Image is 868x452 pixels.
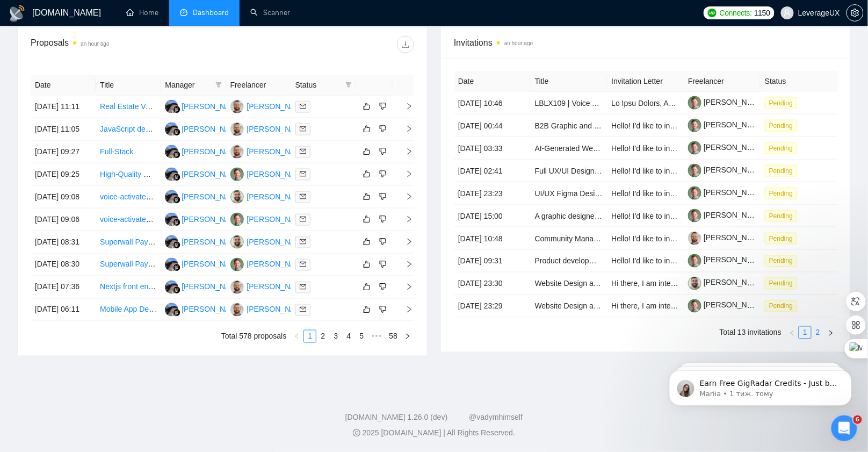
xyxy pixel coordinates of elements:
[100,147,133,156] a: Full-Stack
[454,227,531,250] td: [DATE] 10:48
[531,227,607,250] td: Community Management & Marketing Coordinator - Real Estate
[165,192,243,200] a: AA[PERSON_NAME]
[688,166,765,174] a: [PERSON_NAME]
[304,331,316,342] a: 1
[379,125,387,133] span: dislike
[247,213,309,225] div: [PERSON_NAME]
[847,9,863,17] span: setting
[765,142,797,154] span: Pending
[165,258,178,271] img: AA
[182,213,243,225] div: [PERSON_NAME]
[824,326,837,339] button: right
[653,348,868,423] iframe: Intercom notifications повідомлення
[469,413,523,422] a: @vadymhimself
[295,79,341,91] span: Status
[9,5,26,22] img: logo
[761,71,837,92] th: Status
[363,215,371,224] span: like
[300,239,306,245] span: mail
[165,305,243,313] a: AA[PERSON_NAME]
[300,148,306,155] span: mail
[96,163,161,186] td: High-Quality Medication Landing Page Design in Figma
[165,260,243,268] a: AA[PERSON_NAME]
[230,169,309,178] a: TV[PERSON_NAME]
[360,303,373,316] button: like
[31,209,96,231] td: [DATE] 09:06
[180,9,187,16] span: dashboard
[535,121,823,130] a: B2B Graphic and Web Designer Needed for Homepage Refresh and Product Mockups
[765,165,797,177] span: Pending
[360,100,373,113] button: like
[31,118,96,141] td: [DATE] 11:05
[96,231,161,254] td: Superwall Paywall Designer for iOS App
[230,168,244,181] img: TV
[247,123,309,135] div: [PERSON_NAME]
[96,254,161,276] td: Superwall Paywall Designer for iOS App
[182,168,243,180] div: [PERSON_NAME]
[294,333,300,340] span: left
[100,283,256,291] a: Nextjs front end design focused web developer
[230,102,309,110] a: AK[PERSON_NAME]
[363,260,371,269] span: like
[401,330,414,343] li: Next Page
[454,36,837,49] span: Invitations
[247,236,309,248] div: [PERSON_NAME]
[454,114,531,137] td: [DATE] 00:44
[230,147,309,155] a: AK[PERSON_NAME]
[165,100,178,113] img: AA
[316,330,329,343] li: 2
[379,102,387,111] span: dislike
[165,213,178,226] img: AA
[379,260,387,269] span: dislike
[377,281,389,293] button: dislike
[379,305,387,314] span: dislike
[688,164,701,177] img: c1ubs3Re8m653Oj37xRJv3B2W9w47HdBbQsc91qxwEeJplF8-F2OmN4eYf47k8ubBe
[303,330,316,343] li: 1
[397,261,413,268] span: right
[230,281,244,294] img: AK
[161,75,226,96] th: Manager
[230,123,244,136] img: AK
[377,123,389,135] button: dislike
[100,215,419,224] a: voice-activated safety app for seniors on iPhone idials up to fiive numbers then 911 if no answer
[535,234,748,243] a: Community Management & Marketing Coordinator - Real Estate
[345,413,448,422] a: [DOMAIN_NAME] 1.26.0 (dev)
[688,254,701,268] img: c1ubs3Re8m653Oj37xRJv3B2W9w47HdBbQsc91qxwEeJplF8-F2OmN4eYf47k8ubBe
[799,326,812,339] li: 1
[230,303,244,317] img: AK
[684,71,761,92] th: Freelancer
[688,301,765,310] a: [PERSON_NAME]
[454,295,531,318] td: [DATE] 23:29
[300,284,306,290] span: mail
[535,99,693,107] a: LBLX109 | Voice Actor for AI Training (in studio)
[379,192,387,201] span: dislike
[230,190,244,204] img: RL
[360,281,373,293] button: like
[173,309,180,317] img: gigradar-bm.png
[397,40,414,49] span: download
[300,261,306,268] span: mail
[24,32,41,49] img: Profile image for Mariia
[504,40,533,46] time: an hour ago
[531,250,607,272] td: Product development for startups
[96,186,161,209] td: voice-activated safety app for seniors on iPhone idials up to fiive numbers then 911 if no answer
[688,120,765,129] a: [PERSON_NAME]
[355,330,368,343] li: 5
[356,331,367,342] a: 5
[531,92,607,114] td: LBLX109 | Voice Actor for AI Training (in studio)
[230,100,244,113] img: AK
[397,103,413,110] span: right
[831,415,857,441] iframe: Intercom live chat
[230,305,309,313] a: AK[PERSON_NAME]
[363,170,371,178] span: like
[173,241,180,249] img: gigradar-bm.png
[454,92,531,114] td: [DATE] 10:46
[847,4,864,21] button: setting
[182,259,243,270] div: [PERSON_NAME]
[96,118,161,141] td: JavaScript developer to create powerful automations & workflow system
[368,330,385,343] span: •••
[454,137,531,160] td: [DATE] 03:33
[765,211,801,220] a: Pending
[765,166,801,175] a: Pending
[812,327,824,339] a: 2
